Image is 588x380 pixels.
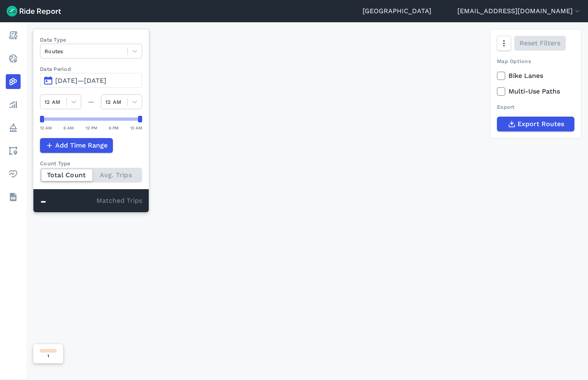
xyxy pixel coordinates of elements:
div: Matched Trips [33,189,149,212]
div: Count Type [40,160,142,167]
a: Report [6,28,21,43]
span: Add Time Range [55,141,108,150]
a: Health [6,167,21,181]
a: Realtime [6,51,21,66]
div: - [40,196,96,206]
label: Bike Lanes [497,71,574,81]
div: 12 AM [40,124,52,131]
div: Map Options [497,57,574,65]
div: 6 AM [63,124,74,131]
div: 12 AM [130,124,142,131]
span: [DATE]—[DATE] [55,77,106,84]
label: Data Period [40,65,142,73]
a: Heatmaps [6,74,21,89]
label: Data Type [40,36,142,44]
a: Policy [6,120,21,135]
button: Export Routes [497,117,574,131]
a: Areas [6,143,21,158]
a: [GEOGRAPHIC_DATA] [363,6,431,16]
button: Add Time Range [40,138,113,153]
button: Reset Filters [514,36,566,51]
a: Analyze [6,97,21,112]
button: [DATE]—[DATE] [40,73,142,88]
div: — [81,97,101,107]
img: Ride Report [7,6,61,16]
span: Export Routes [518,119,564,129]
span: Reset Filters [520,38,560,48]
button: [EMAIL_ADDRESS][DOMAIN_NAME] [457,6,581,16]
div: 6 PM [109,124,119,131]
a: Datasets [6,190,21,204]
div: loading [26,22,588,380]
label: Multi-Use Paths [497,87,574,96]
div: Export [497,103,574,111]
div: 12 PM [86,124,97,131]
